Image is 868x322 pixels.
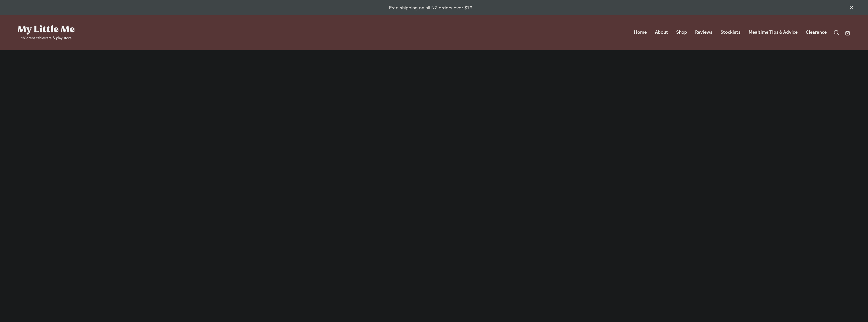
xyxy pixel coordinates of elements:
a: Clearance [806,28,827,37]
a: Shop [676,28,687,37]
a: Reviews [695,28,712,37]
a: About [655,28,668,37]
p: Free shipping on all NZ orders over $79 [17,4,844,11]
a: Stockists [721,28,741,37]
a: Home [634,28,647,37]
a: Mealtime Tips & Advice [749,28,798,37]
a: My Little Me Ltd homepage [17,25,184,40]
